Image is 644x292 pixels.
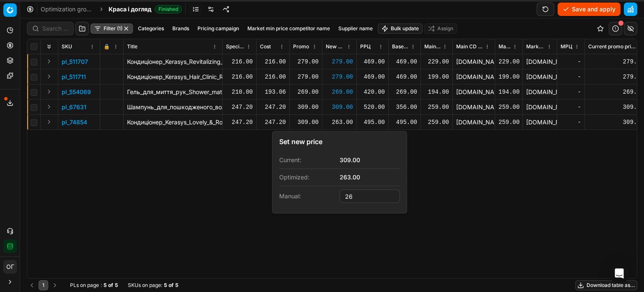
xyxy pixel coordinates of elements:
[456,43,483,50] span: Main CD min price competitor name
[360,58,385,66] div: 469.00
[127,118,219,126] p: Кондиціонер_Kerasys_Lovely_&_Romantic_Perfumed_для_пошкодженого_волосся_600_мл
[293,58,319,66] div: 279.00
[526,73,553,81] div: [DOMAIN_NAME]
[127,103,219,111] p: Шампунь_для_пошкодженого_волосся_Kerasys_Lovely&Romantic_Perfumed_600_мл
[127,58,219,66] p: Кондиціонер_Kerasys_Revitalizing_Conditioner_Оздоровчий_600_мл
[424,43,441,50] span: Main CD min price
[588,118,644,126] div: 309.00
[169,282,174,289] strong: of
[360,88,385,96] div: 420.00
[588,88,644,96] div: 269.00
[27,280,60,290] nav: pagination
[44,42,54,52] button: Expand all
[293,43,309,50] span: Promo
[326,73,353,81] div: 279.00
[561,118,581,126] div: -
[575,280,637,290] button: Download table as...
[226,88,253,96] div: 210.00
[456,58,491,66] div: [DOMAIN_NAME]
[127,73,219,81] p: Кондиціонер_Kerasys_Hair_Clinic_Repairing_Rinse_Відновлювальний_600_мл
[62,73,86,81] button: pl_511711
[169,24,192,34] button: Brands
[62,58,88,66] button: pl_511707
[260,58,286,66] div: 216.00
[499,73,519,81] div: 199.00
[226,73,253,81] div: 216.00
[62,88,91,96] button: pl_554069
[424,24,457,34] button: Assign
[424,103,449,111] div: 259.00
[164,282,167,289] strong: 5
[155,5,182,13] span: Finished
[104,43,110,50] span: 🔒
[609,263,629,284] div: Open Intercom Messenger
[27,280,37,290] button: Go to previous page
[41,5,94,13] a: Optimization groups
[456,103,491,111] div: [DOMAIN_NAME]
[378,24,423,34] button: Bulk update
[360,43,371,50] span: РРЦ
[39,280,48,290] button: 1
[62,103,86,111] p: pl_67631
[499,103,519,111] div: 259.00
[41,5,182,13] nav: breadcrumb
[340,173,360,182] button: 263.00
[456,73,491,81] div: [DOMAIN_NAME]
[279,168,340,186] dt: Optimized:
[260,118,286,126] div: 247.20
[128,282,162,289] span: SKUs on page :
[424,88,449,96] div: 194.00
[194,24,242,34] button: Pricing campaign
[561,43,572,50] span: МРЦ
[293,73,319,81] div: 279.00
[392,73,417,81] div: 469.00
[392,43,409,50] span: Base price
[115,282,118,289] strong: 5
[561,73,581,81] div: -
[260,88,286,96] div: 193.06
[70,282,118,289] div: :
[392,88,417,96] div: 269.00
[360,73,385,81] div: 469.00
[326,118,353,126] div: 263.00
[499,58,519,66] div: 229.00
[42,24,68,33] input: Search by SKU or title
[561,58,581,66] div: -
[127,88,219,96] p: Гель_для_миття_рук_Shower_mate_Bubble_Handwash_Молочна_бульбашка_300_мл
[260,43,271,50] span: Cost
[260,103,286,111] div: 247.20
[44,117,54,127] button: Expand
[244,24,333,34] button: Market min price competitor name
[44,102,54,112] button: Expand
[62,118,87,126] p: pl_74854
[456,88,491,96] div: [DOMAIN_NAME]
[588,58,644,66] div: 279.00
[335,24,376,34] button: Supplier name
[279,152,340,168] dt: Current:
[588,43,636,50] span: Current promo price
[104,282,106,289] strong: 5
[392,58,417,66] div: 469.00
[526,58,553,66] div: [DOMAIN_NAME]
[175,282,178,289] strong: 5
[558,3,621,16] button: Save and apply
[293,118,319,126] div: 309.00
[588,73,644,81] div: 279.00
[499,88,519,96] div: 194.00
[4,260,16,273] span: ОГ
[499,43,511,50] span: Market min price
[109,5,182,13] span: Краса і доглядFinished
[392,103,417,111] div: 356.00
[127,43,138,50] span: Title
[91,24,133,34] button: Filter (1)
[499,118,519,126] div: 259.00
[526,118,553,126] div: [DOMAIN_NAME]
[424,73,449,81] div: 199.00
[526,88,553,96] div: [DOMAIN_NAME]
[44,71,54,82] button: Expand
[226,43,244,50] span: Specification Cost
[62,43,72,50] span: SKU
[226,118,253,126] div: 247.20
